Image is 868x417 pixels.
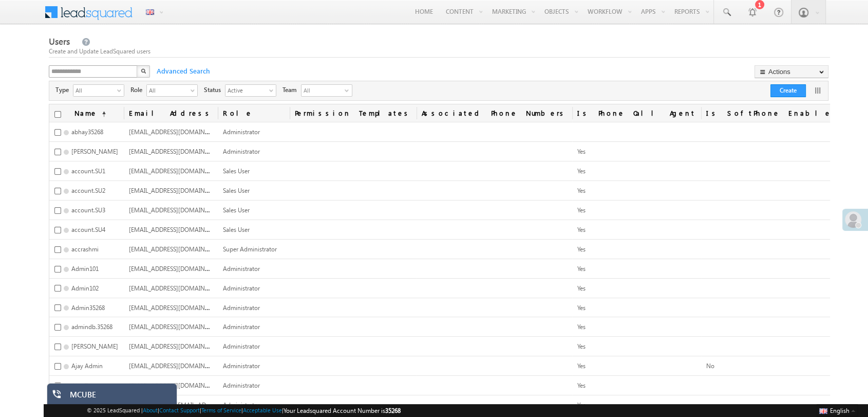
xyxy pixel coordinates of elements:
[282,85,301,95] span: Team
[577,401,586,409] span: Yes
[129,244,227,253] span: [EMAIL_ADDRESS][DOMAIN_NAME]
[770,84,806,97] button: Create
[71,187,105,194] span: account.SU2
[141,68,146,74] img: Search
[129,166,227,175] span: [EMAIL_ADDRESS][DOMAIN_NAME]
[223,265,260,273] span: Administrator
[129,322,227,331] span: [EMAIL_ADDRESS][DOMAIN_NAME]
[223,323,260,331] span: Administrator
[577,342,586,350] span: Yes
[71,382,95,389] span: Ajay Test
[191,87,199,93] span: select
[129,186,227,194] span: [EMAIL_ADDRESS][DOMAIN_NAME]
[301,85,343,96] span: All
[223,187,250,194] span: Sales User
[71,206,105,214] span: account.SU3
[71,167,105,175] span: account.SU1
[223,342,260,350] span: Administrator
[71,148,118,155] span: [PERSON_NAME]
[71,245,99,253] span: accrashmi
[577,167,586,175] span: Yes
[225,85,268,95] span: Active
[130,85,146,95] span: Role
[117,87,125,93] span: select
[129,147,227,155] span: [EMAIL_ADDRESS][DOMAIN_NAME]
[284,407,401,414] span: Your Leadsquared Account Number is
[290,104,417,122] span: Permission Templates
[201,407,241,413] a: Terms of Service
[71,342,118,350] span: [PERSON_NAME]
[817,404,858,416] button: English
[577,148,586,155] span: Yes
[223,401,260,409] span: Administrator
[71,265,99,273] span: Admin101
[159,407,200,413] a: Contact Support
[577,206,586,214] span: Yes
[49,35,70,47] span: Users
[223,362,260,370] span: Administrator
[223,382,260,389] span: Administrator
[129,205,227,214] span: [EMAIL_ADDRESS][DOMAIN_NAME]
[152,66,213,76] span: Advanced Search
[417,104,572,122] a: Associated Phone Numbers
[577,245,586,253] span: Yes
[223,206,250,214] span: Sales User
[577,265,586,273] span: Yes
[572,104,701,122] a: Is Phone Call Agent
[129,264,227,273] span: [EMAIL_ADDRESS][DOMAIN_NAME]
[71,128,103,136] span: abhay35268
[577,187,586,194] span: Yes
[147,85,189,95] span: All
[49,47,830,56] div: Create and Update LeadSquared users
[223,148,260,155] span: Administrator
[223,167,250,175] span: Sales User
[71,323,112,331] span: admindb.35268
[706,362,714,370] span: No
[223,245,277,253] span: Super Administrator
[71,226,105,233] span: account.SU4
[129,303,227,312] span: [EMAIL_ADDRESS][DOMAIN_NAME]
[71,362,103,370] span: Ajay Admin
[577,304,586,312] span: Yes
[577,323,586,331] span: Yes
[701,104,845,122] a: Is SoftPhone Enabled
[218,104,290,122] a: Role
[385,407,401,414] span: 35268
[129,225,227,233] span: [EMAIL_ADDRESS][DOMAIN_NAME]
[124,104,218,122] a: Email Address
[830,407,850,414] span: English
[577,362,586,370] span: Yes
[71,304,105,312] span: Admin35268
[223,284,260,292] span: Administrator
[223,226,250,233] span: Sales User
[243,407,282,413] a: Acceptable Use
[577,382,586,389] span: Yes
[204,85,225,95] span: Status
[269,87,277,93] span: select
[129,127,227,136] span: [EMAIL_ADDRESS][DOMAIN_NAME]
[98,110,106,118] span: (sorted ascending)
[129,283,227,292] span: [EMAIL_ADDRESS][DOMAIN_NAME]
[143,407,158,413] a: About
[754,65,828,78] button: Actions
[129,361,227,370] span: [EMAIL_ADDRESS][DOMAIN_NAME]
[73,85,116,95] span: All
[71,284,99,292] span: Admin102
[223,128,260,136] span: Administrator
[223,304,260,312] span: Administrator
[55,85,73,95] span: Type
[577,284,586,292] span: Yes
[69,104,111,122] a: Name
[87,406,401,415] span: © 2025 LeadSquared | | | | |
[129,341,227,350] span: [EMAIL_ADDRESS][DOMAIN_NAME]
[577,226,586,233] span: Yes
[70,390,169,404] div: MCUBE
[129,380,227,389] span: [EMAIL_ADDRESS][DOMAIN_NAME]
